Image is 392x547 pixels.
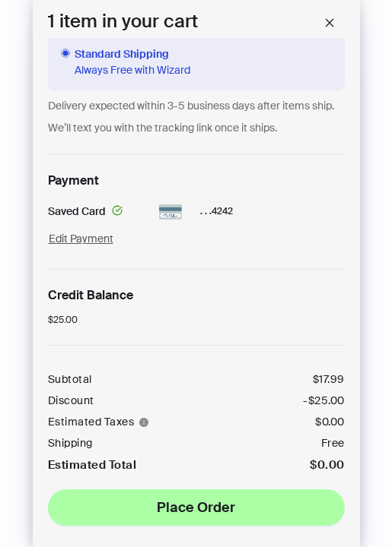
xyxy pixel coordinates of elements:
[48,489,345,526] button: Place Order
[75,46,190,62] span: Standard Shipping
[147,198,257,226] div: . . . 4242
[48,416,154,428] div: Estimated Taxes
[310,459,345,471] div: $ 0.00
[315,416,345,428] div: $ 0.00
[48,98,345,114] div: Delivery expected within 3-5 business days after items ship.
[48,226,114,251] button: Edit Payment
[321,438,345,450] div: Free
[48,173,99,189] h2: Payment
[324,17,335,28] span: close
[48,288,345,327] div: $25.00
[48,120,345,136] div: We’ll text you with the tracking link once it ships.
[48,459,137,471] div: Estimated Total
[139,418,148,427] span: info-circle
[157,498,235,517] span: Place Order
[48,395,94,407] div: Discount
[75,62,190,78] span: Always Free with Wizard
[48,8,198,38] h1: 1 item in your cart
[48,438,93,450] div: Shipping
[48,204,129,220] div: Saved Card
[48,374,92,386] div: Subtotal
[313,374,345,386] div: $ 17.99
[48,288,345,304] h2: Credit Balance
[49,232,113,245] span: Edit Payment
[303,395,345,407] div: -$ 25.00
